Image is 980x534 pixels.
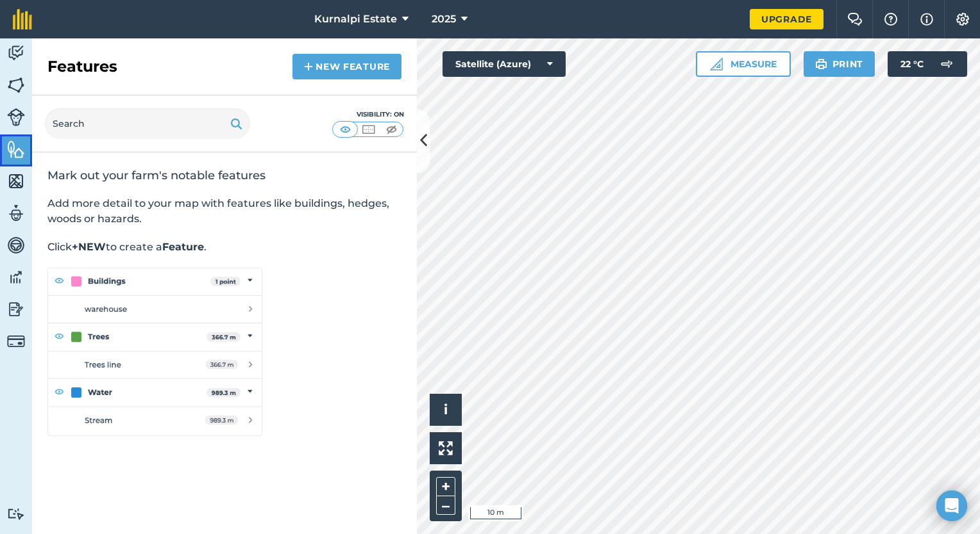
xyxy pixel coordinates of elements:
[710,58,723,70] img: Ruler icon
[900,51,924,77] span: 22 ° C
[936,490,967,521] div: Open Intercom Messenger
[7,300,25,319] img: svg+xml;base64,PD94bWwgdmVyc2lvbj0iMS4wIiBlbmNvZGluZz0idXRmLTgiPz4KPCEtLSBHZW5lcmF0b3I6IEFkb2JlIE...
[7,332,25,350] img: svg+xml;base64,PD94bWwgdmVyc2lvbj0iMS4wIiBlbmNvZGluZz0idXRmLTgiPz4KPCEtLSBHZW5lcmF0b3I6IEFkb2JlIE...
[7,236,25,255] img: svg+xml;base64,PD94bWwgdmVyc2lvbj0iMS4wIiBlbmNvZGluZz0idXRmLTgiPz4KPCEtLSBHZW5lcmF0b3I6IEFkb2JlIE...
[47,56,117,77] h2: Features
[750,9,824,29] a: Upgrade
[292,54,401,79] a: New feature
[337,123,353,136] img: svg+xml;base64,PHN2ZyB4bWxucz0iaHR0cDovL3d3dy53My5vcmcvMjAwMC9zdmciIHdpZHRoPSI1MCIgaGVpZ2h0PSI0MC...
[45,108,250,139] input: Search
[883,13,899,26] img: A question mark icon
[7,204,25,223] img: svg+xml;base64,PD94bWwgdmVyc2lvbj0iMS4wIiBlbmNvZGluZz0idXRmLTgiPz4KPCEtLSBHZW5lcmF0b3I6IEFkb2JlIE...
[696,51,791,77] button: Measure
[47,239,401,255] p: Click to create a .
[360,123,376,136] img: svg+xml;base64,PHN2ZyB4bWxucz0iaHR0cDovL3d3dy53My5vcmcvMjAwMC9zdmciIHdpZHRoPSI1MCIgaGVpZ2h0PSI0MC...
[47,168,401,183] h2: Mark out your farm's notable features
[47,196,401,227] p: Add more detail to your map with features like buildings, hedges, woods or hazards.
[7,76,25,95] img: svg+xml;base64,PHN2ZyB4bWxucz0iaHR0cDovL3d3dy53My5vcmcvMjAwMC9zdmciIHdpZHRoPSI1NiIgaGVpZ2h0PSI2MC...
[7,140,25,159] img: svg+xml;base64,PHN2ZyB4bWxucz0iaHR0cDovL3d3dy53My5vcmcvMjAwMC9zdmciIHdpZHRoPSI1NiIgaGVpZ2h0PSI2MC...
[162,241,204,253] strong: Feature
[804,51,875,77] button: Print
[847,13,863,26] img: Two speech bubbles overlapping with the left bubble in the forefront
[7,172,25,191] img: svg+xml;base64,PHN2ZyB4bWxucz0iaHR0cDovL3d3dy53My5vcmcvMjAwMC9zdmciIHdpZHRoPSI1NiIgaGVpZ2h0PSI2MC...
[7,508,25,520] img: svg+xml;base64,PD94bWwgdmVyc2lvbj0iMS4wIiBlbmNvZGluZz0idXRmLTgiPz4KPCEtLSBHZW5lcmF0b3I6IEFkb2JlIE...
[436,496,455,515] button: –
[920,12,933,27] img: svg+xml;base64,PHN2ZyB4bWxucz0iaHR0cDovL3d3dy53My5vcmcvMjAwMC9zdmciIHdpZHRoPSIxNyIgaGVpZ2h0PSIxNy...
[430,394,462,426] button: i
[314,12,397,27] span: Kurnalpi Estate
[815,56,827,72] img: svg+xml;base64,PHN2ZyB4bWxucz0iaHR0cDovL3d3dy53My5vcmcvMjAwMC9zdmciIHdpZHRoPSIxOSIgaGVpZ2h0PSIyNC...
[934,51,959,77] img: svg+xml;base64,PD94bWwgdmVyc2lvbj0iMS4wIiBlbmNvZGluZz0idXRmLTgiPz4KPCEtLSBHZW5lcmF0b3I6IEFkb2JlIE...
[72,241,106,253] strong: +NEW
[304,59,313,74] img: svg+xml;base64,PHN2ZyB4bWxucz0iaHR0cDovL3d3dy53My5vcmcvMjAwMC9zdmciIHdpZHRoPSIxNCIgaGVpZ2h0PSIyNC...
[432,12,456,27] span: 2025
[384,123,400,136] img: svg+xml;base64,PHN2ZyB4bWxucz0iaHR0cDovL3d3dy53My5vcmcvMjAwMC9zdmciIHdpZHRoPSI1MCIgaGVpZ2h0PSI0MC...
[7,44,25,63] img: svg+xml;base64,PD94bWwgdmVyc2lvbj0iMS4wIiBlbmNvZGluZz0idXRmLTgiPz4KPCEtLSBHZW5lcmF0b3I6IEFkb2JlIE...
[443,51,566,77] button: Satellite (Azure)
[955,13,970,26] img: A cog icon
[230,116,242,131] img: svg+xml;base64,PHN2ZyB4bWxucz0iaHR0cDovL3d3dy53My5vcmcvMjAwMC9zdmciIHdpZHRoPSIxOSIgaGVpZ2h0PSIyNC...
[332,109,404,120] div: Visibility: On
[444,401,448,417] span: i
[439,441,453,455] img: Four arrows, one pointing top left, one top right, one bottom right and the last bottom left
[7,268,25,287] img: svg+xml;base64,PD94bWwgdmVyc2lvbj0iMS4wIiBlbmNvZGluZz0idXRmLTgiPz4KPCEtLSBHZW5lcmF0b3I6IEFkb2JlIE...
[436,477,455,496] button: +
[13,9,32,29] img: fieldmargin Logo
[7,108,25,126] img: svg+xml;base64,PD94bWwgdmVyc2lvbj0iMS4wIiBlbmNvZGluZz0idXRmLTgiPz4KPCEtLSBHZW5lcmF0b3I6IEFkb2JlIE...
[888,51,967,77] button: 22 °C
